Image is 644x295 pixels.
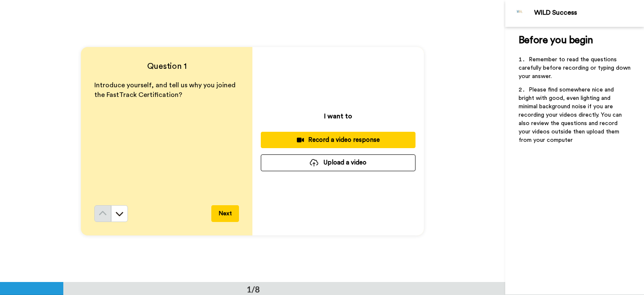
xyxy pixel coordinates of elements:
span: Remember to read the questions carefully before recording or typing down your answer. [519,57,632,79]
div: 1/8 [233,283,273,295]
button: Upload a video [261,154,415,171]
img: Profile Image [510,3,530,23]
span: Before you begin [519,35,593,45]
span: Introduce yourself, and tell us why you joined the FastTrack Certification? [94,82,237,98]
p: I want to [324,111,352,121]
h4: Question 1 [94,60,239,72]
span: Please find somewhere nice and bright with good, even lighting and minimal background noise if yo... [519,87,623,143]
button: Next [211,205,239,222]
div: Record a video response [267,136,409,144]
button: Record a video response [261,132,415,148]
div: WILD Success [534,9,644,17]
